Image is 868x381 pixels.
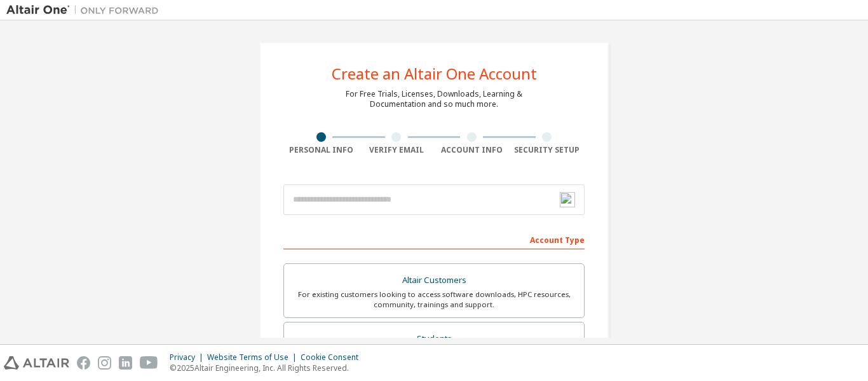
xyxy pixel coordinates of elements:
img: Altair One [6,4,165,17]
div: Security Setup [510,145,585,155]
div: Students [292,330,576,348]
div: For existing customers looking to access software downloads, HPC resources, community, trainings ... [292,289,576,310]
img: altair_logo.svg [4,356,69,370]
p: © 2025 Altair Engineering, Inc. All Rights Reserved. [170,363,366,373]
img: linkedin.svg [119,356,132,370]
div: Verify Email [359,145,435,155]
div: Account Type [283,229,585,249]
div: Altair Customers [292,272,576,289]
div: For Free Trials, Licenses, Downloads, Learning & Documentation and so much more. [346,89,522,109]
div: Account Info [434,145,510,155]
div: Personal Info [283,145,359,155]
div: Website Terms of Use [207,352,301,363]
img: instagram.svg [98,356,111,370]
img: youtube.svg [140,356,158,370]
img: facebook.svg [77,356,90,370]
div: Create an Altair One Account [332,66,537,81]
img: npw-badge-icon.svg [560,192,575,207]
div: Cookie Consent [301,352,366,363]
div: Privacy [170,352,207,363]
